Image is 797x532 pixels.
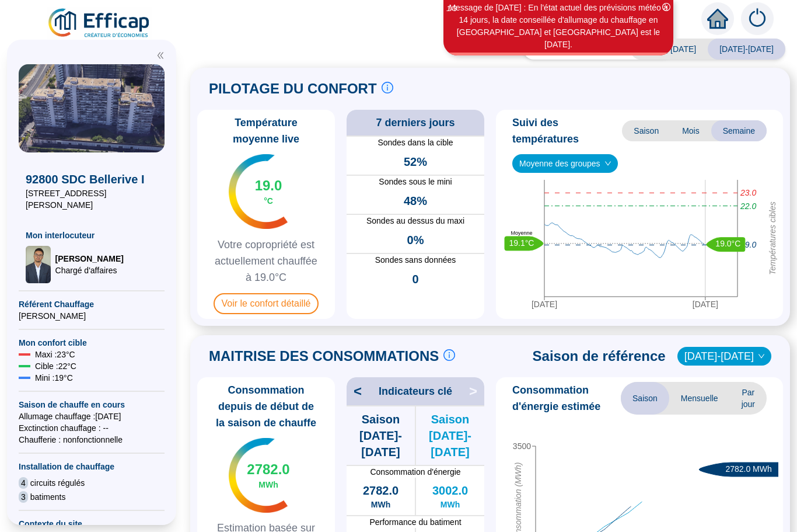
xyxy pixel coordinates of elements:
[604,160,611,167] span: down
[670,120,711,141] span: Mois
[740,240,756,249] tspan: 19.0
[741,2,774,35] img: alerts
[19,461,165,472] span: Installation de chauffage
[347,215,484,227] span: Sondes au dessus du maxi
[407,232,424,248] span: 0%
[662,3,670,11] span: close-circle
[363,482,398,499] span: 2782.0
[347,382,362,401] span: <
[229,438,288,513] img: indicateur températures
[469,382,484,401] span: >
[708,39,785,60] span: [DATE]-[DATE]
[533,347,666,366] span: Saison de référence
[202,382,330,431] span: Consommation depuis de début de la saison de chauffe
[19,337,165,349] span: Mon confort cible
[404,154,427,170] span: 52%
[404,193,427,209] span: 48%
[347,411,415,460] span: Saison [DATE]-[DATE]
[512,114,622,147] span: Suivi des températures
[19,399,165,411] span: Saison de chauffe en cours
[264,195,273,207] span: °C
[35,360,76,372] span: Cible : 22 °C
[445,2,672,51] div: Message de [DATE] : En l'état actuel des prévisions météo à 14 jours, la date conseillée d'alluma...
[26,187,158,211] span: [STREET_ADDRESS][PERSON_NAME]
[202,114,330,147] span: Température moyenne live
[622,120,670,141] span: Saison
[730,382,767,415] span: Par jour
[19,477,28,489] span: 4
[26,171,158,187] span: 92800 SDC Bellerive I
[511,230,532,236] text: Moyenne
[19,518,165,530] span: Contexte du site
[768,201,777,275] tspan: Températures cibles
[711,120,767,141] span: Semaine
[347,466,484,478] span: Consommation d'énergie
[441,499,460,510] span: MWh
[715,239,740,248] text: 19.0°C
[684,347,764,365] span: 2022-2023
[621,382,669,415] span: Saison
[55,265,124,276] span: Chargé d'affaires
[209,347,439,366] span: MAITRISE DES CONSOMMATIONS
[443,349,455,361] span: info-circle
[740,201,756,210] tspan: 22.0
[509,238,534,247] text: 19.1°C
[35,349,75,360] span: Maxi : 23 °C
[347,137,484,149] span: Sondes dans la cible
[513,441,531,451] tspan: 3500
[758,353,765,360] span: down
[26,246,51,283] img: Chargé d'affaires
[209,79,377,98] span: PILOTAGE DU CONFORT
[347,254,484,266] span: Sondes sans données
[214,293,319,314] span: Voir le confort détaillé
[30,477,85,489] span: circuits régulés
[512,382,621,415] span: Consommation d'énergie estimée
[19,411,165,422] span: Allumage chauffage : [DATE]
[30,491,66,503] span: batiments
[202,237,330,286] span: Votre copropriété est actuellement chauffée à 19.0°C
[519,155,611,172] span: Moyenne des groupes
[35,372,73,384] span: Mini : 19 °C
[156,51,165,60] span: double-left
[19,310,165,322] span: [PERSON_NAME]
[55,253,124,265] span: [PERSON_NAME]
[19,422,165,434] span: Exctinction chauffage : --
[532,300,557,309] tspan: [DATE]
[376,114,455,131] span: 7 derniers jours
[247,460,289,479] span: 2782.0
[371,499,390,510] span: MWh
[740,188,756,197] tspan: 23.0
[416,411,484,460] span: Saison [DATE]-[DATE]
[693,300,718,309] tspan: [DATE]
[412,271,418,287] span: 0
[382,82,393,93] span: info-circle
[19,298,165,310] span: Référent Chauffage
[707,8,728,29] span: home
[19,491,28,503] span: 3
[255,176,282,195] span: 19.0
[725,464,771,473] text: 2782.0 MWh
[258,479,278,491] span: MWh
[229,154,288,229] img: indicateur températures
[347,516,484,528] span: Performance du batiment
[669,382,730,415] span: Mensuelle
[26,230,158,241] span: Mon interlocuteur
[432,482,468,499] span: 3002.0
[446,4,457,13] i: 1 / 3
[47,7,152,40] img: efficap energie logo
[19,434,165,446] span: Chaufferie : non fonctionnelle
[347,176,484,188] span: Sondes sous le mini
[379,383,452,399] span: Indicateurs clé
